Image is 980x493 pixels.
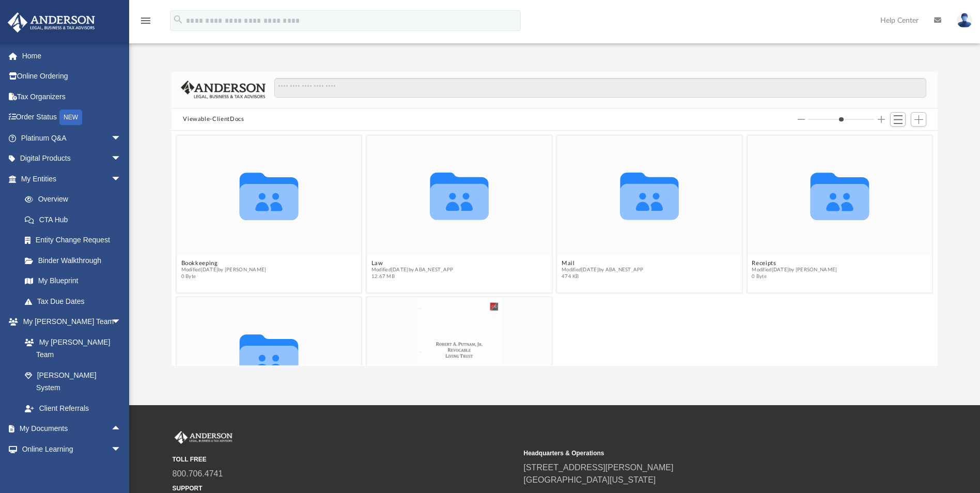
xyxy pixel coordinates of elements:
img: User Pic [957,13,972,28]
img: Anderson Advisors Platinum Portal [173,431,235,444]
button: Law [371,260,454,267]
img: Anderson Advisors Platinum Portal [5,12,98,33]
span: arrow_drop_up [111,419,132,440]
a: My Blueprint [14,271,132,291]
button: Mail [562,260,644,267]
span: 474 KB [562,273,644,280]
a: Overview [14,189,137,210]
button: Decrease column size [798,116,805,123]
div: grid [172,131,937,365]
a: [PERSON_NAME] System [14,365,132,398]
input: Search files and folders [274,78,926,98]
a: Entity Change Request [14,230,137,251]
a: menu [139,20,152,27]
a: My [PERSON_NAME] Teamarrow_drop_down [7,312,132,332]
a: Online Learningarrow_drop_down [7,439,132,459]
a: Tax Due Dates [14,291,137,312]
span: arrow_drop_down [111,168,132,190]
small: TOLL FREE [173,455,517,464]
button: Bookkeeping [181,260,267,267]
a: Order StatusNEW [7,107,137,128]
a: Binder Walkthrough [14,250,137,271]
a: [GEOGRAPHIC_DATA][US_STATE] [524,475,656,484]
span: Modified [DATE] by ABA_NEST_APP [562,267,644,273]
a: Platinum Q&Aarrow_drop_down [7,128,137,148]
button: Viewable-ClientDocs [183,115,244,124]
input: Column size [808,116,875,123]
div: NEW [59,110,82,125]
a: My [PERSON_NAME] Team [14,332,127,365]
a: Client Referrals [14,398,132,419]
span: Modified [DATE] by [PERSON_NAME] [181,267,267,273]
small: SUPPORT [173,484,517,493]
button: Receipts [752,260,837,267]
small: Headquarters & Operations [524,449,868,458]
span: arrow_drop_down [111,439,132,460]
span: arrow_drop_down [111,148,132,170]
span: arrow_drop_down [111,128,132,149]
a: [STREET_ADDRESS][PERSON_NAME] [524,463,674,472]
a: Home [7,45,137,66]
a: CTA Hub [14,209,137,230]
a: My Entitiesarrow_drop_down [7,168,137,189]
i: search [173,14,184,25]
i: menu [139,14,152,27]
a: My Documentsarrow_drop_up [7,419,132,439]
span: 12.67 MB [371,273,454,280]
span: arrow_drop_down [111,312,132,333]
button: Switch to List View [890,112,906,127]
a: Digital Productsarrow_drop_down [7,148,137,169]
button: Add [911,112,926,127]
span: 0 Byte [181,273,267,280]
span: 0 Byte [752,273,837,280]
a: Tax Organizers [7,86,137,107]
button: Increase column size [878,116,885,123]
a: 800.706.4741 [173,469,223,478]
span: Modified [DATE] by [PERSON_NAME] [752,267,837,273]
span: Modified [DATE] by ABA_NEST_APP [371,267,454,273]
a: Online Ordering [7,66,137,87]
